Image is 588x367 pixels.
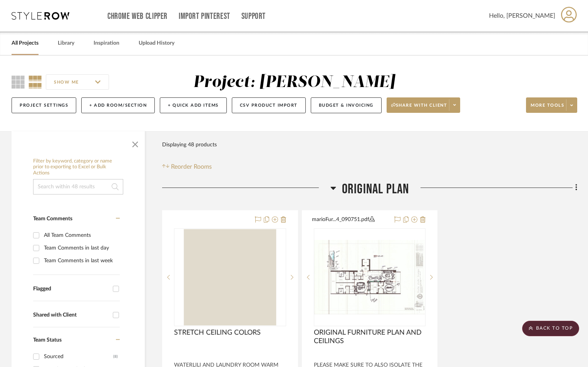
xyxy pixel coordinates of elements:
[33,158,123,176] h6: Filter by keyword, category or name prior to exporting to Excel or Bulk Actions
[33,337,62,343] span: Team Status
[315,240,425,314] img: ORIGINAL FURNITURE PLAN AND CEILINGS
[342,181,409,198] span: ORIGINAL PLAN
[311,97,382,113] button: Budget & Invoicing
[193,74,395,90] div: Project: [PERSON_NAME]
[162,137,217,152] div: Displaying 48 products
[113,350,118,363] div: (8)
[489,11,555,20] span: Hello, [PERSON_NAME]
[314,229,426,326] div: 0
[44,255,118,267] div: Team Comments in last week
[81,97,155,113] button: + Add Room/Section
[162,162,212,171] button: Reorder Rooms
[33,179,123,194] input: Search within 48 results
[232,97,306,113] button: CSV Product Import
[44,229,118,241] div: All Team Comments
[44,350,113,363] div: Sourced
[107,13,168,20] a: Chrome Web Clipper
[160,97,227,113] button: + Quick Add Items
[58,38,74,49] a: Library
[171,162,212,171] span: Reorder Rooms
[33,216,72,221] span: Team Comments
[127,135,143,151] button: Close
[387,97,461,113] button: Share with client
[184,229,276,325] img: STRETCH CEILING COLORS
[312,215,390,225] button: marioFur...4_090751.pdf
[44,242,118,254] div: Team Comments in last day
[531,102,564,114] span: More tools
[241,13,266,20] a: Support
[139,38,174,49] a: Upload History
[314,328,426,345] span: ORIGINAL FURNITURE PLAN AND CEILINGS
[33,312,109,318] div: Shared with Client
[33,286,109,292] div: Flagged
[174,229,286,326] div: 0
[391,102,447,114] span: Share with client
[174,328,261,337] span: STRETCH CEILING COLORS
[179,13,230,20] a: Import Pinterest
[12,97,76,113] button: Project Settings
[94,38,119,49] a: Inspiration
[522,321,579,336] scroll-to-top-button: BACK TO TOP
[526,97,577,113] button: More tools
[12,38,39,49] a: All Projects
